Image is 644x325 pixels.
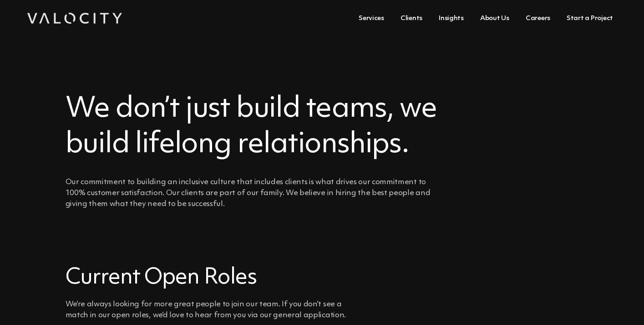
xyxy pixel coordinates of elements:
p: We’re always looking for more great people to join our team. If you don’t see a match in our open... [66,299,401,321]
a: About Us [477,10,513,27]
p: Our commitment to building an inclusive culture that includes clients is what drives our commitme... [66,177,442,210]
a: Insights [435,10,467,27]
a: Services [355,10,388,27]
a: Careers [522,10,554,27]
a: Start a Project [563,10,617,27]
img: Valocity Digital [27,13,122,24]
h3: Current Open Roles [66,264,401,292]
a: Clients [397,10,426,27]
h2: We don’t just build teams, we build lifelong relationships. [66,91,442,162]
